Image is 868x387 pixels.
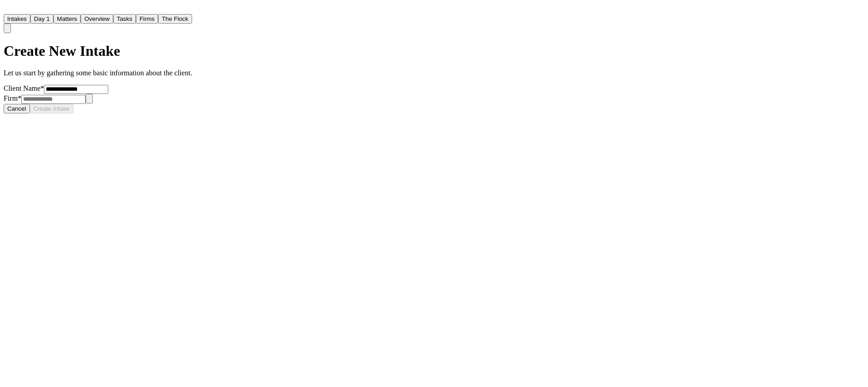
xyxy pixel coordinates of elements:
[53,15,81,22] a: Matters
[44,85,108,94] input: Client name
[30,14,53,24] button: Day 1
[4,104,30,113] button: Cancel intake creation
[30,104,73,113] button: Create intake
[81,15,113,22] a: Overview
[53,14,81,24] button: Matters
[113,14,136,24] button: Tasks
[30,15,53,22] a: Day 1
[4,43,192,59] h1: Create New Intake
[4,94,21,102] label: Firm
[4,84,44,92] label: Client Name
[158,14,192,24] button: The Flock
[4,69,192,77] p: Let us start by gathering some basic information about the client.
[136,14,158,24] button: Firms
[4,14,30,24] button: Intakes
[4,15,30,22] a: Intakes
[81,14,113,24] button: Overview
[4,4,14,12] img: Finch Logo
[4,6,14,14] a: Home
[136,15,158,22] a: Firms
[21,95,86,104] input: Select a firm
[113,15,136,22] a: Tasks
[158,15,192,22] a: The Flock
